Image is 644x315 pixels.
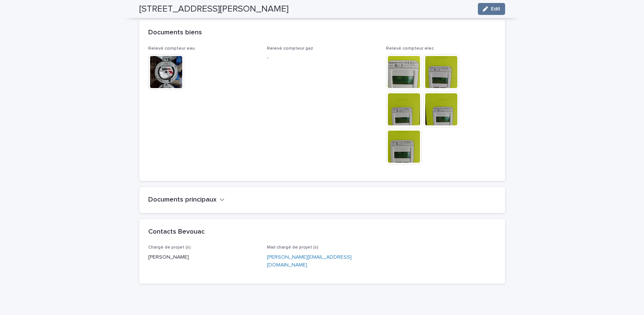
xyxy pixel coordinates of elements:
[267,46,313,51] span: Relevé compteur gaz
[148,253,258,261] p: [PERSON_NAME]
[148,196,217,204] h2: Documents principaux
[267,245,318,250] span: Mail chargé de projet (s)
[139,4,289,15] h2: [STREET_ADDRESS][PERSON_NAME]
[148,196,225,204] button: Documents principaux
[267,54,377,62] p: -
[386,46,434,51] span: Relevé compteur elec
[491,6,500,12] span: Edit
[148,245,191,250] span: Chargé de projet (s)
[148,29,202,37] h2: Documents biens
[148,228,205,236] h2: Contacts Bevouac
[478,3,505,15] button: Edit
[148,46,195,51] span: Relevé compteur eau
[267,255,352,268] a: [PERSON_NAME][EMAIL_ADDRESS][DOMAIN_NAME]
